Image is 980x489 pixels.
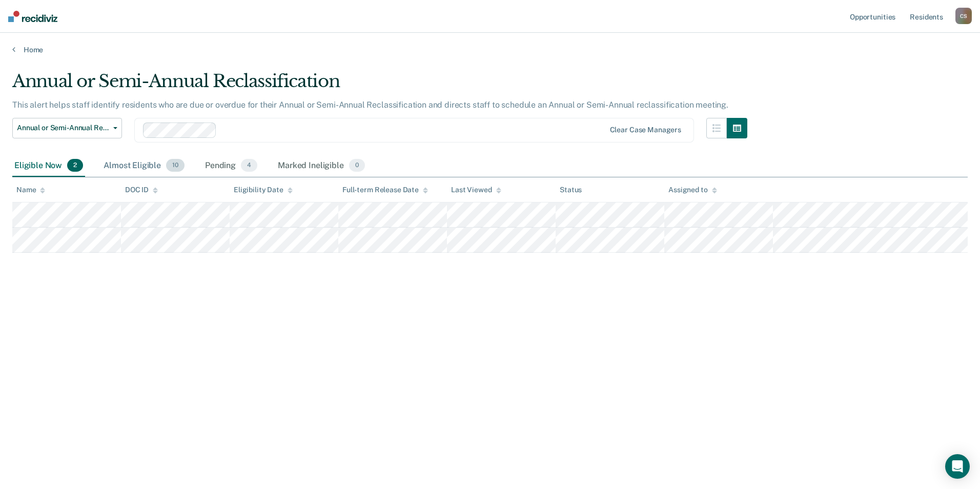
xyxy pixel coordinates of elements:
div: Status [560,186,582,194]
span: 10 [166,159,185,172]
span: 2 [67,159,83,172]
img: Recidiviz [8,11,57,22]
div: Eligibility Date [234,186,293,194]
div: Clear case managers [610,126,681,134]
div: Annual or Semi-Annual Reclassification [12,71,747,100]
span: 4 [241,159,257,172]
div: Assigned to [668,186,717,194]
p: This alert helps staff identify residents who are due or overdue for their Annual or Semi-Annual ... [12,100,728,110]
span: 0 [349,159,365,172]
div: Full-term Release Date [342,186,428,194]
div: Eligible Now2 [12,155,85,177]
button: Annual or Semi-Annual Reclassification [12,118,122,138]
a: Home [12,45,968,54]
span: Annual or Semi-Annual Reclassification [17,124,109,132]
div: C S [955,8,972,24]
div: Open Intercom Messenger [945,454,970,479]
button: CS [955,8,972,24]
div: Pending4 [203,155,259,177]
div: Almost Eligible10 [101,155,187,177]
div: Name [16,186,45,194]
div: DOC ID [125,186,158,194]
div: Last Viewed [451,186,501,194]
div: Marked Ineligible0 [276,155,367,177]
